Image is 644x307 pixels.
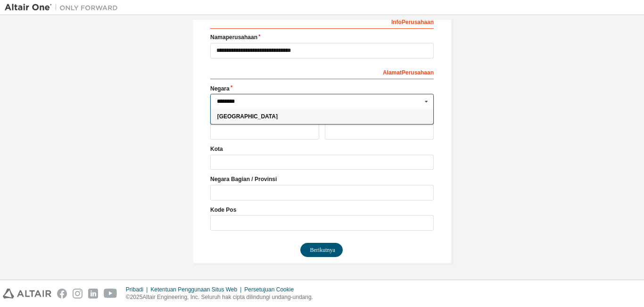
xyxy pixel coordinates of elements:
font: Pribadi [126,286,143,293]
font: Berikutnya [310,247,335,253]
font: 2025 [130,294,143,300]
font: Kota [210,146,223,152]
img: instagram.svg [73,289,83,299]
img: linkedin.svg [88,289,98,299]
font: Negara [210,85,230,92]
font: perusahaan [226,34,257,41]
font: Info [391,19,402,25]
font: Nama [210,34,226,41]
font: Perusahaan [402,69,434,76]
font: © [126,294,130,300]
font: Ketentuan Penggunaan Situs Web [150,286,237,293]
font: Kode Pos [210,207,236,213]
img: facebook.svg [57,289,67,299]
img: Altair Satu [5,3,123,12]
font: [GEOGRAPHIC_DATA] [217,113,278,120]
button: Berikutnya [300,243,343,257]
font: Alamat [383,69,402,76]
font: Negara Bagian / Provinsi [210,176,277,183]
font: Persetujuan Cookie [244,286,294,293]
font: Perusahaan [402,19,434,25]
img: altair_logo.svg [3,289,51,299]
font: Altair Engineering, Inc. Seluruh hak cipta dilindungi undang-undang. [142,294,313,300]
img: youtube.svg [104,289,117,299]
